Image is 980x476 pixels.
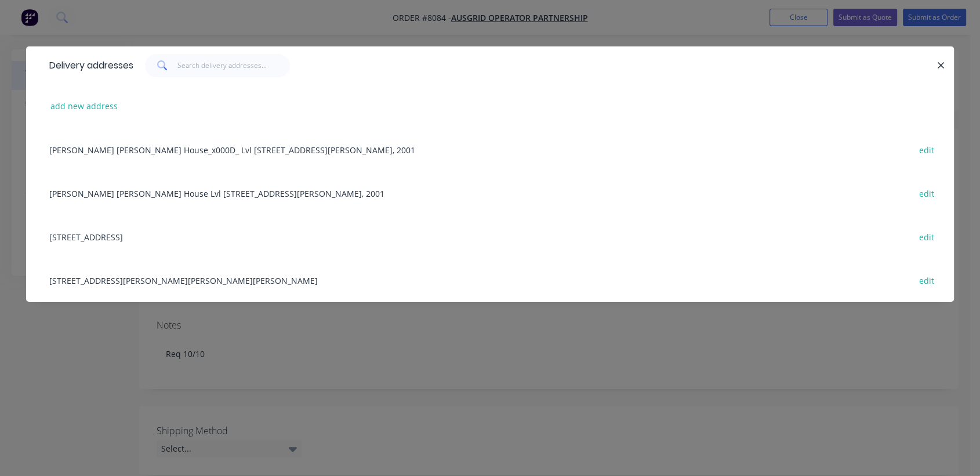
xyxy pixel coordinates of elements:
div: [STREET_ADDRESS] [43,215,937,258]
button: edit [913,185,940,201]
button: edit [913,272,940,288]
div: [PERSON_NAME] [PERSON_NAME] House_x000D_ Lvl [STREET_ADDRESS][PERSON_NAME], 2001 [43,128,937,171]
input: Search delivery addresses... [177,54,291,77]
button: edit [913,229,940,244]
button: edit [913,142,940,157]
div: Delivery addresses [43,47,133,84]
button: add new address [45,98,124,114]
div: [PERSON_NAME] [PERSON_NAME] House Lvl [STREET_ADDRESS][PERSON_NAME], 2001 [43,171,937,215]
div: [STREET_ADDRESS][PERSON_NAME][PERSON_NAME][PERSON_NAME] [43,258,937,302]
